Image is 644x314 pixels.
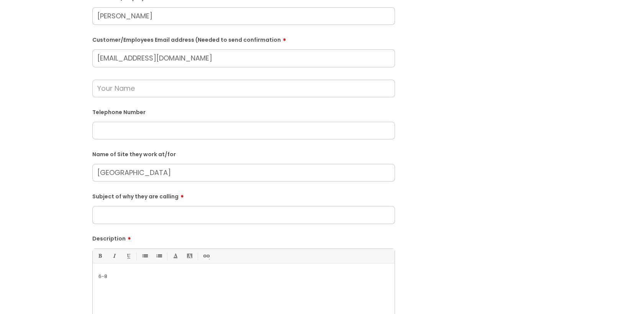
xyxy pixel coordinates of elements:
a: • Unordered List (Ctrl-Shift-7) [140,251,149,261]
a: Link [201,251,211,261]
label: Subject of why they are calling [92,191,395,200]
a: Underline(Ctrl-U) [123,251,133,261]
a: Back Color [185,251,194,261]
input: Your Name [92,80,395,97]
a: Italic (Ctrl-I) [109,251,119,261]
input: Email [92,49,395,67]
label: Telephone Number [92,108,395,116]
p: 6-8 [98,273,389,280]
a: Bold (Ctrl-B) [95,251,105,261]
a: Font Color [170,251,180,261]
label: Description [92,233,395,242]
a: 1. Ordered List (Ctrl-Shift-8) [154,251,164,261]
label: Name of Site they work at/for [92,150,395,158]
label: Customer/Employees Email address (Needed to send confirmation [92,34,395,43]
